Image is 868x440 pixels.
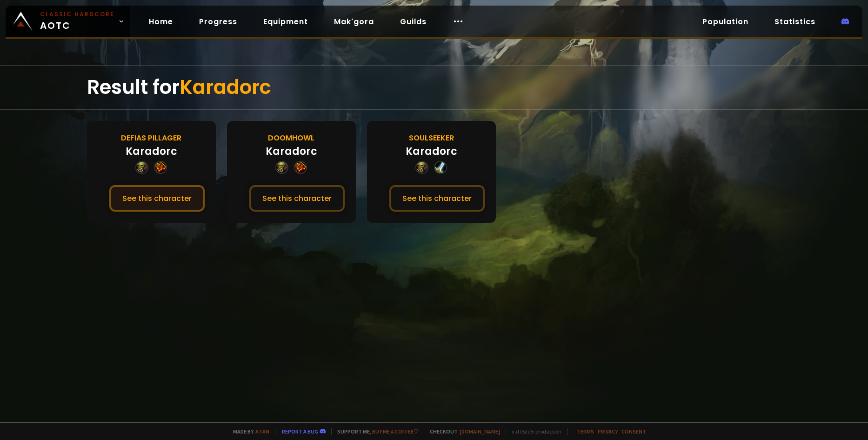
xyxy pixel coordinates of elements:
a: Consent [621,428,646,435]
a: Guilds [393,12,434,31]
span: Support me, [331,428,418,435]
small: Classic Hardcore [40,10,114,19]
div: Karadorc [266,144,317,159]
a: [DOMAIN_NAME] [460,428,500,435]
a: Home [141,12,180,31]
a: Equipment [256,12,315,31]
div: Result for [87,66,781,109]
a: a fan [255,428,269,435]
div: Defias Pillager [121,132,181,144]
a: Buy me a coffee [372,428,418,435]
button: See this character [249,185,345,212]
a: Population [695,12,756,31]
span: AOTC [40,10,114,33]
a: Report a bug [282,428,318,435]
span: v. d752d5 - production [506,428,561,435]
div: Karadorc [406,144,457,159]
a: Statistics [767,12,823,31]
a: Privacy [598,428,618,435]
div: Karadorc [126,144,177,159]
div: Soulseeker [409,132,454,144]
button: See this character [389,185,485,212]
div: Doomhowl [268,132,314,144]
a: Classic HardcoreAOTC [6,6,130,37]
button: See this character [109,185,205,212]
a: Progress [192,12,245,31]
span: Made by [227,428,269,435]
span: Karadorc [180,73,271,101]
a: Mak'gora [327,12,381,31]
span: Checkout [424,428,500,435]
a: Terms [577,428,594,435]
